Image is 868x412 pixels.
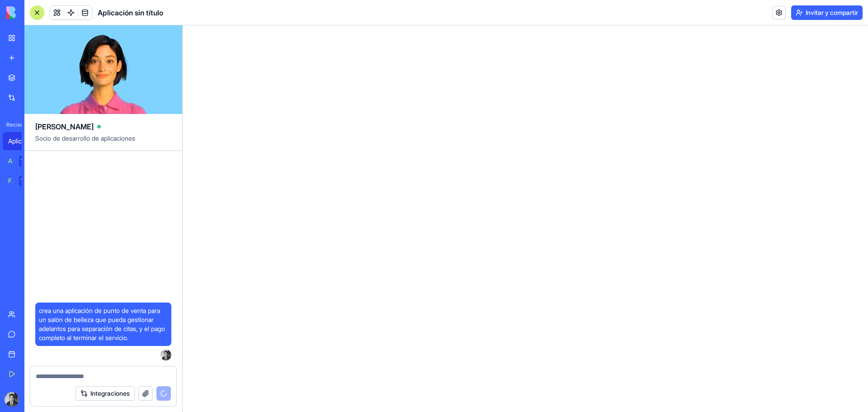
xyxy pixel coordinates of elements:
[3,132,39,150] a: Aplicación sin título
[90,389,130,397] font: Integraciones
[806,9,858,16] font: Invitar y compartir
[791,5,863,20] button: Invitar y compartir
[39,307,165,341] font: crea una aplicación de punto de venta para un salón de belleza que pueda gestionar adelantos para...
[35,134,135,142] font: Socio de desarrollo de aplicaciones
[98,8,163,17] font: Aplicación sin título
[8,137,62,145] font: Aplicación sin título
[6,121,29,128] font: Reciente
[160,350,171,360] img: ACg8ocJeuk0zBlTAI-jPMH5D00LFCIFMzmcWrDjbzv1zLdA3JSDXkPEZ=s96-c
[19,175,33,186] div: TRY
[8,156,13,166] div: AI Logo Generator
[3,152,39,170] a: AI Logo GeneratorTRY
[6,6,62,19] img: logo
[19,156,33,166] div: TRY
[8,176,13,185] div: Feedback Form
[35,122,94,131] font: [PERSON_NAME]
[3,172,39,190] a: Feedback FormTRY
[5,392,19,407] img: ACg8ocJeuk0zBlTAI-jPMH5D00LFCIFMzmcWrDjbzv1zLdA3JSDXkPEZ=s96-c
[75,386,135,401] button: Integraciones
